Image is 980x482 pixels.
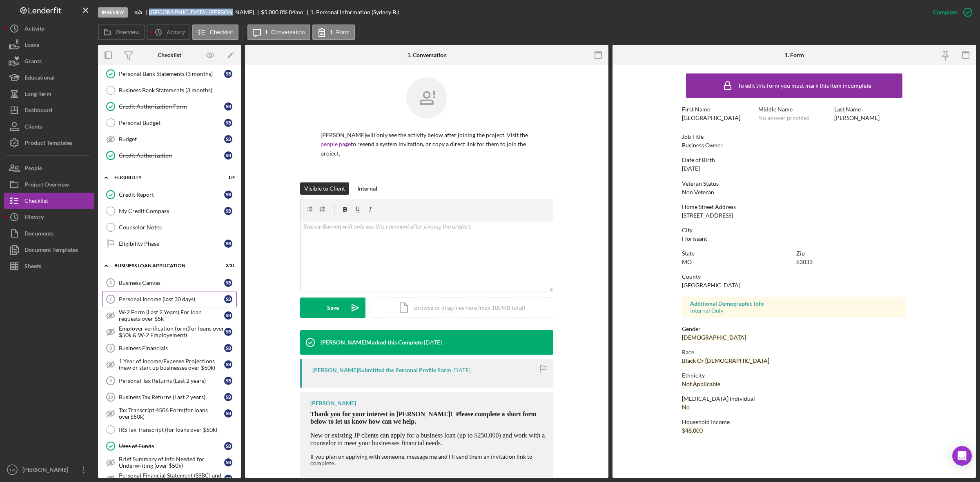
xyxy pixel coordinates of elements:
button: Loans [4,37,94,53]
button: Grants [4,53,94,69]
label: 1. Form [330,29,350,36]
a: 9Personal Tax Returns (Last 2 years)SB [102,373,237,389]
div: Ethnicity [682,372,906,379]
button: Dashboard [4,102,94,118]
span: New or existing JP clients can apply for a business loan (up to $250,000) and work with a counsel... [310,432,545,446]
button: History [4,209,94,225]
div: Clients [24,118,42,137]
span: Thank you for your interest in [PERSON_NAME]! Please complete a short form below to let us know h... [310,411,537,425]
button: Activity [4,20,94,37]
div: S B [224,377,232,385]
div: Dashboard [24,102,52,120]
div: Documents [24,225,53,244]
div: 8 % [280,9,287,16]
a: My Credit CompassSB [102,203,237,219]
div: Personal Budget [119,120,224,126]
div: [DEMOGRAPHIC_DATA] [682,334,746,341]
div: Personal Bank Statements (3 months) [119,71,224,77]
div: Internal [357,182,377,195]
text: TW [9,468,16,472]
div: Project Overview [24,176,69,195]
tspan: 6 [109,280,112,285]
a: 1 Year of Income/Expense Projections (new or start up businesses over $50k)SB [102,356,237,373]
div: Business Bank Statements (3 months) [119,87,236,93]
button: Clients [4,118,94,135]
div: [PERSON_NAME] [834,115,880,121]
div: Non Veteran [682,189,714,195]
a: Counselor Notes [102,219,237,235]
div: City [682,227,906,233]
div: Internal Only [690,307,898,314]
a: 10Business Tax Returns (Last 2 years)SB [102,389,237,405]
a: Brief Summary of Info Needed for Underwriting (over $50k)SB [102,454,237,471]
div: If you plan on applying with someone, message me and I'll send them an invitation link to complete. [310,453,545,466]
div: Gender [682,326,906,332]
div: Date of Birth [682,157,906,163]
a: Product Templates [4,135,94,151]
label: Overview [116,29,139,36]
a: Personal Bank Statements (3 months)SB [102,66,237,82]
a: Eligibility PhaseSB [102,235,237,252]
div: Loans [24,37,39,55]
div: IRS Tax Transcript (for loans over $50k) [119,426,236,433]
a: Credit AuthorizationSB [102,147,237,164]
div: S B [224,311,232,320]
div: S B [224,135,232,143]
p: [PERSON_NAME] will only see the activity below after joining the project. Visit the to resend a s... [321,131,533,158]
a: Tax Transcript 4506 Form(for loans over$50k)SB [102,405,237,422]
div: Save [327,298,339,318]
div: Middle Name [758,106,831,113]
div: 84 mo [289,9,303,16]
div: Checklist [24,193,48,211]
div: No answer provided [758,115,810,121]
div: BUSINESS LOAN APPLICATION [114,263,214,268]
div: Uses of Funds [119,443,224,449]
div: [GEOGRAPHIC_DATA] [682,115,740,121]
div: 1 Year of Income/Expense Projections (new or start up businesses over $50k) [119,358,224,371]
div: S B [224,360,232,369]
div: State [682,250,792,257]
tspan: 9 [109,378,112,383]
a: Credit ReportSB [102,187,237,203]
button: Overview [98,24,145,40]
div: Counselor Notes [119,224,236,231]
div: [PERSON_NAME] [20,462,73,480]
div: Activity [24,20,45,39]
div: S B [224,442,232,450]
div: To edit this form you must mark this item incomplete [738,82,871,89]
div: Brief Summary of Info Needed for Underwriting (over $50k) [119,456,224,469]
div: [MEDICAL_DATA] Individual [682,395,906,402]
div: ELIGIBILITY [114,175,214,180]
div: S B [224,207,232,215]
time: 2025-10-09 15:38 [424,339,442,346]
div: Florissant [682,235,707,242]
div: S B [224,191,232,199]
button: 1. Form [312,24,355,40]
div: Veteran Status [682,180,906,187]
div: In Review [98,7,128,18]
div: S B [224,102,232,111]
tspan: 10 [108,395,113,400]
div: S B [224,295,232,303]
a: W-2 Form (Last 2 Years) For loan requests over $5kSB [102,307,237,324]
div: 1. Form [784,52,804,58]
button: Save [300,298,365,318]
button: Document Templates [4,242,94,258]
label: 1. Conversation [265,29,305,36]
tspan: 8 [109,346,112,351]
button: People [4,160,94,176]
button: Project Overview [4,176,94,193]
button: Educational [4,69,94,86]
button: 1. Conversation [247,24,310,40]
div: [PERSON_NAME] [310,400,356,406]
div: Budget [119,136,224,142]
div: S B [224,458,232,466]
div: S B [224,240,232,248]
div: Business Tax Returns (Last 2 years) [119,394,224,400]
div: Last Name [834,106,906,113]
div: Credit Authorization Form [119,103,224,110]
